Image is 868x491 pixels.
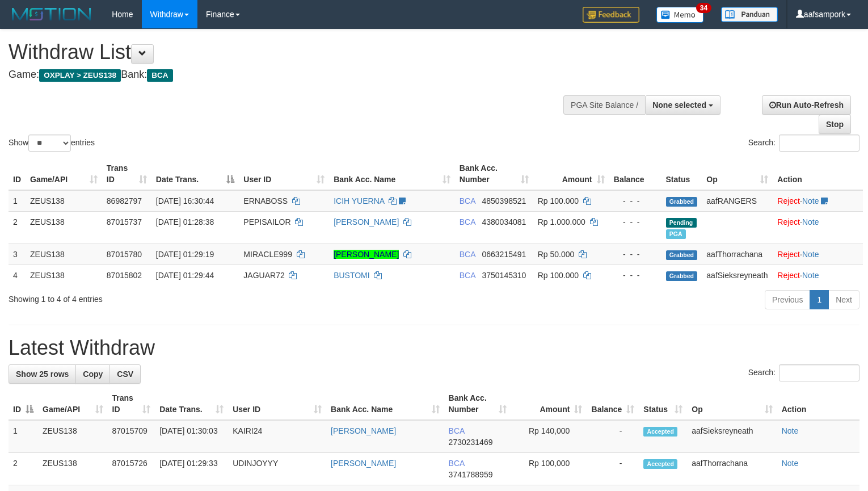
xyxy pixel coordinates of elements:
[639,388,687,420] th: Status: activate to sort column ascending
[666,250,698,260] span: Grabbed
[533,158,609,190] th: Amount: activate to sort column ascending
[614,216,657,228] div: - - -
[609,158,661,190] th: Balance
[765,290,810,309] a: Previous
[777,388,859,420] th: Action
[819,115,851,134] a: Stop
[9,135,95,152] label: Show entries
[777,271,800,280] a: Reject
[828,290,859,309] a: Next
[614,270,657,281] div: - - -
[802,271,819,280] a: Note
[696,3,711,13] span: 34
[802,250,819,259] a: Note
[773,265,863,286] td: ·
[28,135,71,152] select: Showentries
[243,250,292,259] span: MIRACLE999
[482,196,526,205] span: Copy 4850398521 to clipboard
[583,7,639,23] img: Feedback.jpg
[38,453,108,485] td: ZEUS138
[9,211,26,244] td: 2
[482,217,526,226] span: Copy 4380034081 to clipboard
[782,459,799,468] a: Note
[777,217,800,226] a: Reject
[243,196,288,205] span: ERNABOSS
[687,420,777,453] td: aafSieksreyneath
[702,265,773,286] td: aafSieksreyneath
[9,190,26,212] td: 1
[762,95,851,115] a: Run Auto-Refresh
[482,250,526,259] span: Copy 0663215491 to clipboard
[38,388,108,420] th: Game/API: activate to sort column ascending
[334,250,399,259] a: [PERSON_NAME]
[563,95,645,115] div: PGA Site Balance /
[666,229,686,239] span: Marked by aafanarl
[455,158,533,190] th: Bank Acc. Number: activate to sort column ascending
[748,135,859,152] label: Search:
[107,217,142,226] span: 87015737
[334,217,399,226] a: [PERSON_NAME]
[243,217,290,226] span: PEPISAILOR
[661,158,702,190] th: Status
[538,250,575,259] span: Rp 50.000
[155,420,228,453] td: [DATE] 01:30:03
[9,158,26,190] th: ID
[773,158,863,190] th: Action
[460,196,475,205] span: BCA
[538,217,585,226] span: Rp 1.000.000
[9,6,95,23] img: MOTION_logo.png
[779,364,859,381] input: Search:
[687,388,777,420] th: Op: activate to sort column ascending
[39,69,121,82] span: OXPLAY > ZEUS138
[511,453,587,485] td: Rp 100,000
[645,95,720,115] button: None selected
[779,135,859,152] input: Search:
[109,364,141,384] a: CSV
[643,427,677,437] span: Accepted
[26,190,102,212] td: ZEUS138
[449,459,465,468] span: BCA
[9,388,38,420] th: ID: activate to sort column descending
[773,211,863,244] td: ·
[331,459,396,468] a: [PERSON_NAME]
[239,158,329,190] th: User ID: activate to sort column ascending
[26,158,102,190] th: Game/API: activate to sort column ascending
[614,195,657,207] div: - - -
[538,271,579,280] span: Rp 100.000
[107,250,142,259] span: 87015780
[614,249,657,260] div: - - -
[9,364,76,384] a: Show 25 rows
[9,244,26,265] td: 3
[656,7,704,23] img: Button%20Memo.svg
[9,337,859,359] h1: Latest Withdraw
[26,244,102,265] td: ZEUS138
[117,370,133,379] span: CSV
[16,370,69,379] span: Show 25 rows
[748,364,859,381] label: Search:
[107,271,142,280] span: 87015802
[666,197,698,207] span: Grabbed
[9,69,567,81] h4: Game: Bank:
[75,364,110,384] a: Copy
[83,370,103,379] span: Copy
[687,453,777,485] td: aafThorrachana
[108,453,155,485] td: 87015726
[460,217,475,226] span: BCA
[777,196,800,205] a: Reject
[326,388,444,420] th: Bank Acc. Name: activate to sort column ascending
[802,217,819,226] a: Note
[702,244,773,265] td: aafThorrachana
[155,388,228,420] th: Date Trans.: activate to sort column ascending
[777,250,800,259] a: Reject
[482,271,526,280] span: Copy 3750145310 to clipboard
[155,453,228,485] td: [DATE] 01:29:33
[652,100,706,110] span: None selected
[511,420,587,453] td: Rp 140,000
[538,196,579,205] span: Rp 100.000
[587,388,639,420] th: Balance: activate to sort column ascending
[108,420,155,453] td: 87015709
[334,196,384,205] a: ICIH YUERNA
[151,158,239,190] th: Date Trans.: activate to sort column descending
[782,426,799,435] a: Note
[587,420,639,453] td: -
